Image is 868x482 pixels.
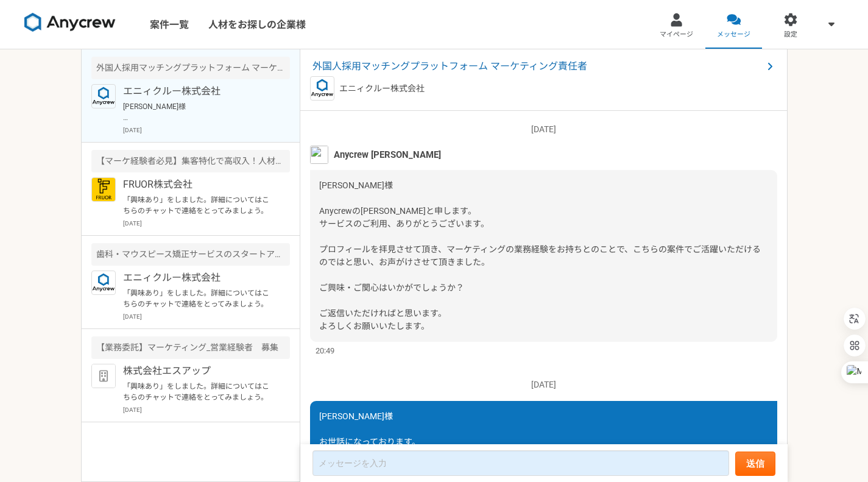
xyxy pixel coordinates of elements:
[123,177,273,192] p: FRUOR株式会社
[24,13,116,32] img: 8DqYSo04kwAAAAASUVORK5CYII=
[91,336,290,359] div: 【業務委託】マーケティング_営業経験者 募集
[123,194,273,216] p: 「興味あり」をしました。詳細についてはこちらのチャットで連絡をとってみましょう。
[339,82,425,95] p: エニィクルー株式会社
[717,30,750,40] span: メッセージ
[784,30,797,40] span: 設定
[310,378,777,391] p: [DATE]
[91,364,116,388] img: default_org_logo-42cde973f59100197ec2c8e796e4974ac8490bb5b08a0eb061ff975e4574aa76.png
[91,243,290,266] div: 歯科・マウスピース矯正サービスのスタートアップでの広告運用を募集
[123,219,290,228] p: [DATE]
[123,271,273,285] p: エニィクルー株式会社
[123,288,273,310] p: 「興味あり」をしました。詳細についてはこちらのチャットで連絡をとってみましょう。
[310,76,334,101] img: logo_text_blue_01.png
[123,84,273,99] p: エニィクルー株式会社
[91,177,116,202] img: FRUOR%E3%83%AD%E3%82%B3%E3%82%99.png
[123,405,290,414] p: [DATE]
[91,271,116,295] img: logo_text_blue_01.png
[312,59,763,74] span: 外国人採用マッチングプラットフォーム マーケティング責任者
[660,30,693,40] span: マイページ
[123,312,290,321] p: [DATE]
[123,381,273,403] p: 「興味あり」をしました。詳細についてはこちらのチャットで連絡をとってみましょう。
[123,364,273,378] p: 株式会社エスアップ
[310,123,777,136] p: [DATE]
[334,148,441,161] span: Anycrew [PERSON_NAME]
[316,345,334,356] span: 20:49
[735,452,775,476] button: 送信
[123,101,273,123] p: [PERSON_NAME]様 ご返信ありがとうございます。 英語に関しては、特に問われておりませんので、問題ないかと思います。 本案件が、副業からの転職をご検討いただく案件となっております。下記...
[319,180,761,331] span: [PERSON_NAME]様 Anycrewの[PERSON_NAME]と申します。 サービスのご利用、ありがとうございます。 プロフィールを拝見させて頂き、マーケティングの業務経験をお持ちとの...
[123,126,290,135] p: [DATE]
[91,84,116,108] img: logo_text_blue_01.png
[91,150,290,172] div: 【マーケ経験者必見】集客特化で高収入！人材紹介の集客担当募集
[310,146,328,164] img: %E5%90%8D%E7%A7%B0%E6%9C%AA%E8%A8%AD%E5%AE%9A%E3%81%AE%E3%83%87%E3%82%B6%E3%82%A4%E3%83%B3__3_.png
[91,57,290,79] div: 外国人採用マッチングプラットフォーム マーケティング責任者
